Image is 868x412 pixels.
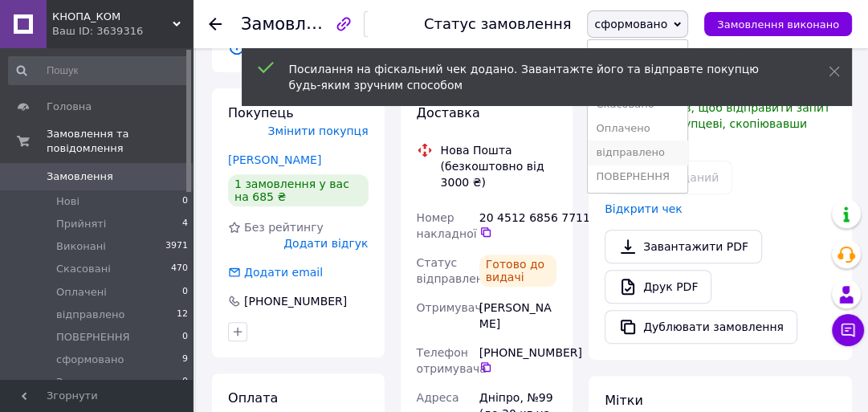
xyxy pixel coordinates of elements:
li: Оплачено [588,116,687,141]
span: Замовлення [47,169,113,184]
li: ПОВЕРНЕННЯ [588,165,687,189]
span: 0 [182,285,188,300]
div: [PHONE_NUMBER] [242,293,348,309]
span: Нові [56,194,79,209]
span: 470 [171,262,188,276]
span: відправлено [56,308,124,322]
div: Статус замовлення [424,16,572,32]
span: сформовано [56,353,124,367]
div: 1 замовлення у вас на 685 ₴ [228,174,369,206]
span: 0 [182,330,188,345]
span: Замовлення з [PERSON_NAME] [56,375,182,404]
li: відправлено [588,141,687,165]
span: Отримувач [417,301,482,314]
div: Ваш ID: 3639316 [52,24,193,39]
div: [PHONE_NUMBER] [479,345,556,373]
span: Телефон отримувача [417,346,487,375]
span: Без рейтингу [244,221,324,234]
button: Замовлення виконано [704,12,852,36]
span: Номер накладної [417,211,477,240]
span: У вас є 29 днів, щоб відправити запит на відгук покупцеві, скопіювавши посилання. [605,101,830,146]
span: Головна [47,100,92,114]
span: Замовлення [241,14,348,34]
span: Покупець [228,105,294,120]
div: Посилання на фіскальний чек додано. Завантажте його та відправте покупцю будь-яким зручним способом [289,61,789,93]
li: Прийнято [588,44,687,68]
input: Пошук [8,56,189,85]
span: 3971 [165,239,188,254]
button: Чат з покупцем [832,314,864,346]
span: Замовлення та повідомлення [47,127,193,156]
span: Скасовані [56,262,111,276]
a: Завантажити PDF [605,230,762,263]
div: Повернутися назад [209,16,222,32]
div: Додати email [226,264,324,280]
span: Адреса [417,391,459,404]
span: Оплачені [56,285,107,300]
span: Змінити покупця [268,124,369,137]
div: Нова Пошта (безкоштовно від 3000 ₴) [437,142,561,190]
div: 20 4512 6856 7711 [479,210,556,239]
div: [PERSON_NAME] [476,293,560,338]
div: Готово до видачі [479,255,556,287]
span: Статус відправлення [417,256,498,285]
a: [PERSON_NAME] [228,153,321,166]
span: Замовлення виконано [717,18,839,31]
span: 0 [182,194,188,209]
span: сформовано [594,18,667,31]
span: ПОВЕРНЕННЯ [56,330,130,345]
span: Додати відгук [283,237,368,250]
span: 12 [177,308,188,322]
span: Доставка [417,105,480,120]
span: Прийняті [56,217,106,231]
span: 4 [182,217,188,231]
button: Дублювати замовлення [605,310,797,344]
span: Оплата [228,390,278,406]
a: Друк PDF [605,270,711,304]
span: 0 [182,375,188,404]
span: 9 [182,353,188,367]
a: Відкрити чек [605,202,683,215]
div: Додати email [242,264,324,280]
span: КНОПА_КОМ [52,10,173,24]
span: Мітки [605,393,643,408]
span: Виконані [56,239,106,254]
